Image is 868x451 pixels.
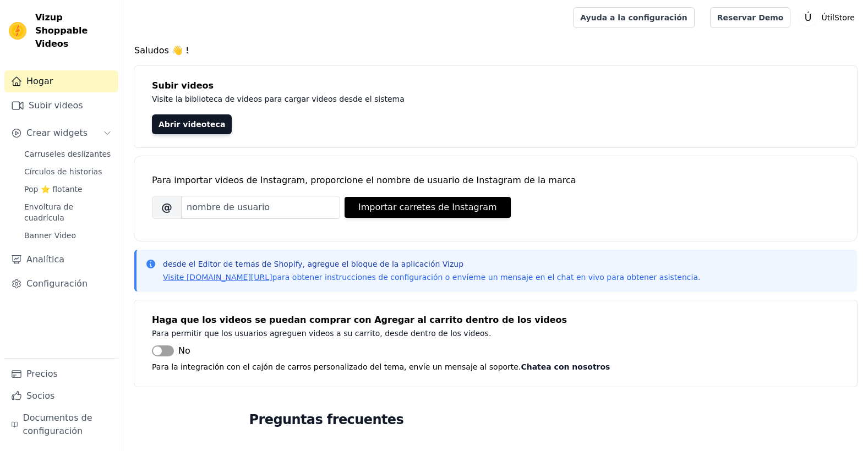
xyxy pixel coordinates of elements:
p: Para permitir que los usuarios agreguen videos a su carrito, desde dentro de los videos. [152,327,645,340]
font: Documentos de configuración [23,411,112,438]
a: Visite [DOMAIN_NAME][URL] [163,273,272,282]
h4: Saludos 👋 ! [134,44,857,57]
h4: Haga que los videos se puedan comprar con Agregar al carrito dentro de los videos [152,313,839,327]
div: Para importar videos de Instagram, proporcione el nombre de usuario de Instagram de la marca [152,174,839,187]
font: Para la integración con el cajón de carros personalizado del tema, envíe un mensaje al soporte. [152,362,521,371]
font: Hogar [26,75,53,88]
span: Banner Video [24,230,76,241]
p: desde el Editor de temas de Shopify, agregue el bloque de la aplicación Vizup [163,258,700,269]
span: @ [152,196,182,219]
h2: Preguntas frecuentes [249,409,743,431]
span: Círculos de historias [24,166,102,177]
a: Socios [4,385,118,407]
h4: Subir videos [152,79,839,92]
button: Crear widgets [4,122,118,144]
font: Analítica [26,253,64,266]
span: Vizup Shoppable Videos [35,11,114,51]
button: Importar carretes de Instagram [345,197,511,218]
a: Subir videos [4,95,118,117]
input: nombre de usuario [182,196,340,219]
button: Chatea con nosotros [521,360,610,373]
a: Ayuda a la configuración [573,7,695,28]
span: Pop ⭐ flotante [24,184,83,195]
font: Importar carretes de Instagram [358,201,497,214]
p: ÚtilStore [817,8,859,28]
text: Ú [805,12,812,23]
p: para obtener instrucciones de configuración o envíeme un mensaje en el chat en vivo para obtener ... [163,272,700,283]
img: Vizup [9,22,26,40]
a: Configuración [4,273,118,295]
a: Envoltura de cuadrícula [18,199,118,226]
font: Configuración [26,277,88,290]
button: No [152,344,190,358]
a: Analítica [4,249,118,271]
a: Abrir videoteca [152,114,232,134]
a: Precios [4,363,118,385]
span: Envoltura de cuadrícula [24,201,112,223]
a: Pop ⭐ flotante [18,182,118,197]
span: Carruseles deslizantes [24,148,111,159]
p: Visite la biblioteca de videos para cargar videos desde el sistema [152,92,645,106]
a: Documentos de configuración [4,407,118,442]
font: Subir videos [29,99,83,112]
a: Banner Video [18,228,118,243]
a: Hogar [4,70,118,92]
a: Carruseles deslizantes [18,146,118,162]
a: Reservar Demo [710,7,791,28]
span: Crear widgets [26,127,88,140]
font: Precios [26,367,58,381]
font: Socios [26,389,54,403]
a: Círculos de historias [18,164,118,179]
span: No [178,344,190,358]
button: Ú ÚtilStore [799,8,859,28]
